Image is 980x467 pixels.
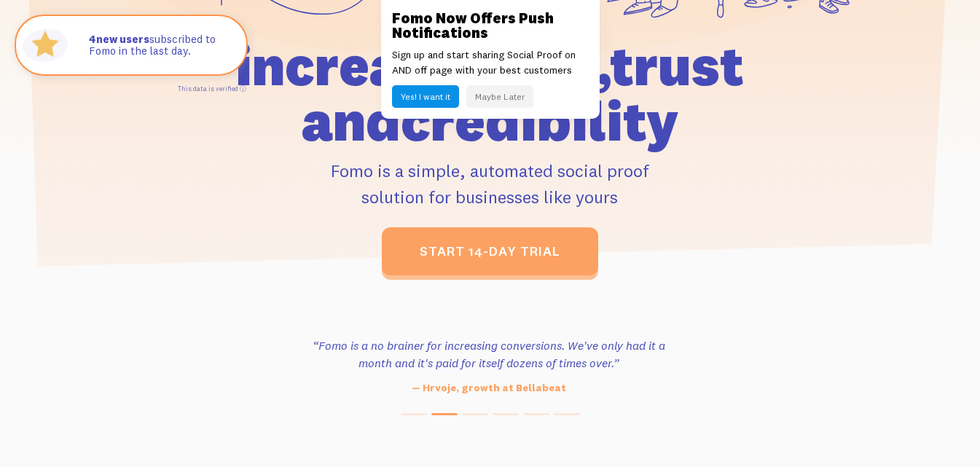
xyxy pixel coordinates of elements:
img: Fomo [19,19,71,71]
strong: new users [89,32,149,46]
p: Sign up and start sharing Social Proof on AND off page with your best customers [392,47,589,78]
button: Maybe Later [466,85,533,108]
a: start 14-day trial [382,227,598,275]
a: This data is verified ⓘ [178,85,246,93]
h1: increase sales, trust and credibility [163,38,817,149]
p: subscribed to Fomo in the last day. [89,34,232,58]
h3: “Fomo is a no brainer for increasing conversions. We've only had it a month and it's paid for its... [297,337,681,372]
h3: Fomo Now Offers Push Notifications [392,11,589,40]
span: 4 [89,34,96,46]
p: — Hrvoje, growth at Bellabeat [297,380,681,396]
button: Yes! I want it [392,85,459,108]
p: Fomo is a simple, automated social proof solution for businesses like yours [163,157,817,210]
